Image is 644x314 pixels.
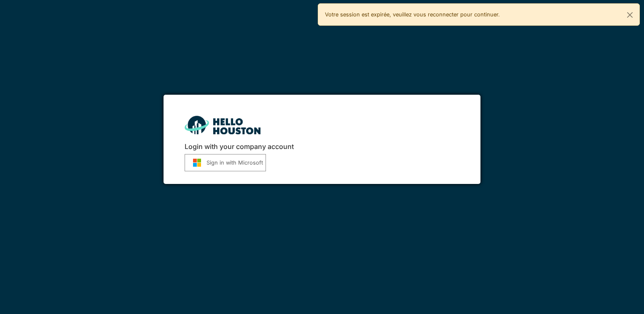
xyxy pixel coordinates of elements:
img: MS-SymbolLockup-P_kNf4n3.svg [188,158,207,167]
div: Votre session est expirée, veuillez vous reconnecter pour continuer. [318,3,640,26]
img: HH_line-BYnF2_Hg.png [185,116,260,134]
button: Sign in with Microsoft [185,154,266,171]
button: Close [620,4,639,26]
h6: Login with your company account [185,143,459,151]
